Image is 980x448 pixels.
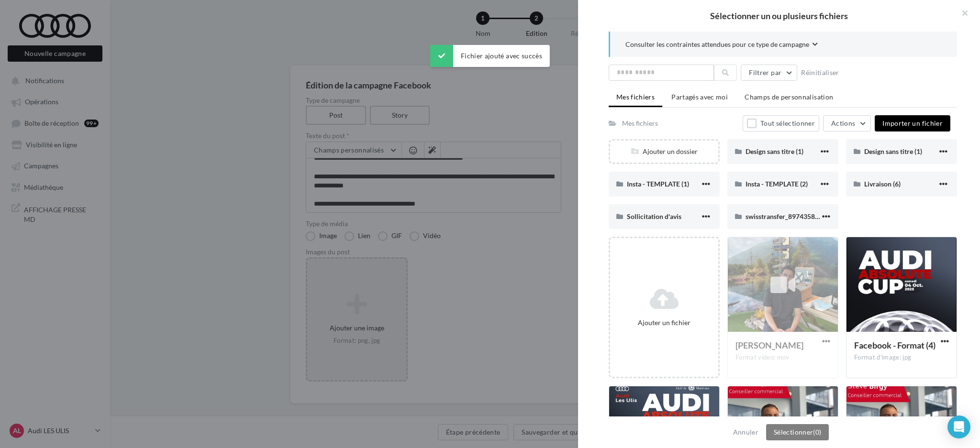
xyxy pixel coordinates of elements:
[610,147,718,156] div: Ajouter un dossier
[741,65,797,81] button: Filtrer par
[616,93,655,101] span: Mes fichiers
[729,426,762,438] button: Annuler
[766,424,829,440] button: Sélectionner(0)
[745,93,833,101] span: Champs de personnalisation
[625,39,818,51] button: Consulter les contraintes attendues pour ce type de campagne
[746,180,808,188] span: Insta - TEMPLATE (2)
[854,340,935,350] span: Facebook - Format (4)
[627,180,689,188] span: Insta - TEMPLATE (1)
[746,212,916,220] span: swisstransfer_8974358b-caa4-4894-9ad3-cd76bbce0dc9
[627,212,681,220] span: Sollicitation d'avis
[854,353,949,362] div: Format d'image: jpg
[622,119,658,128] div: Mes fichiers
[430,45,550,67] div: Fichier ajouté avec succès
[797,67,843,78] button: Réinitialiser
[671,93,728,101] span: Partagés avec moi
[593,11,965,20] h2: Sélectionner un ou plusieurs fichiers
[864,180,901,188] span: Livraison (6)
[823,115,871,131] button: Actions
[743,115,819,131] button: Tout sélectionner
[882,119,943,127] span: Importer un fichier
[947,415,970,438] div: Open Intercom Messenger
[625,40,809,49] span: Consulter les contraintes attendues pour ce type de campagne
[614,318,714,328] div: Ajouter un fichier
[875,115,950,131] button: Importer un fichier
[746,147,803,155] span: Design sans titre (1)
[831,119,855,127] span: Actions
[864,147,922,155] span: Design sans titre (1)
[813,428,821,436] span: (0)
